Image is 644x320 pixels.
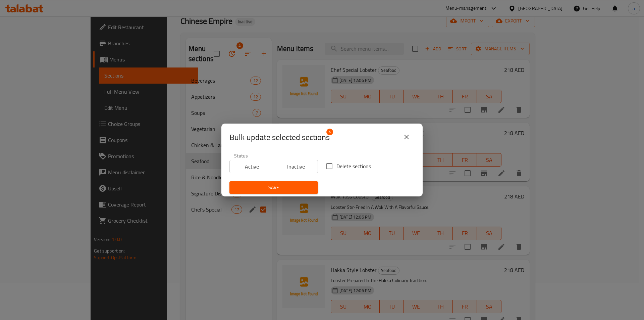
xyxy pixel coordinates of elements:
[336,162,371,170] span: Delete sections
[229,132,330,143] span: Selected section count
[232,162,271,172] span: Active
[326,129,333,135] span: 4
[277,162,316,172] span: Inactive
[398,129,415,145] button: close
[229,160,274,173] button: Active
[229,181,318,194] button: Save
[274,160,318,173] button: Inactive
[235,183,313,192] span: Save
